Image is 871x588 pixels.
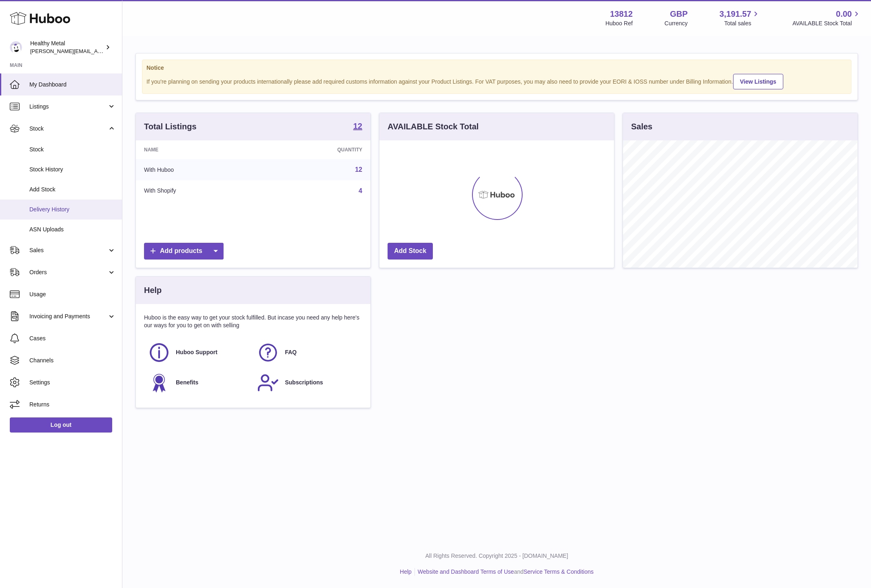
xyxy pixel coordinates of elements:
[257,342,358,364] a: FAQ
[29,226,116,233] span: ASN Uploads
[720,9,761,27] a: 3,191.57 Total sales
[670,9,687,20] strong: GBP
[836,9,852,20] span: 0.00
[146,73,847,89] div: If you're planning on sending your products internationally please add required customs informati...
[29,401,116,408] span: Returns
[29,103,107,111] span: Listings
[415,568,594,576] li: and
[29,166,116,173] span: Stock History
[136,180,262,202] td: With Shopify
[388,121,479,132] h3: AVAILABLE Stock Total
[359,187,362,194] a: 4
[400,568,412,575] a: Help
[29,146,116,153] span: Stock
[10,417,112,432] a: Log out
[285,379,323,386] span: Subscriptions
[631,121,652,132] h3: Sales
[285,348,297,356] span: FAQ
[388,243,433,260] a: Add Stock
[29,313,107,320] span: Invoicing and Payments
[792,20,861,27] span: AVAILABLE Stock Total
[610,9,633,20] strong: 13812
[29,335,116,342] span: Cases
[148,372,249,394] a: Benefits
[144,285,162,296] h3: Help
[29,291,116,298] span: Usage
[29,246,107,254] span: Sales
[129,552,864,560] p: All Rights Reserved. Copyright 2025 - [DOMAIN_NAME]
[29,186,116,193] span: Add Stock
[720,9,751,20] span: 3,191.57
[10,41,22,53] img: jose@healthy-metal.com
[30,40,104,55] div: Healthy Metal
[30,48,164,54] span: [PERSON_NAME][EMAIL_ADDRESS][DOMAIN_NAME]
[523,568,594,575] a: Service Terms & Conditions
[733,74,783,89] a: View Listings
[29,268,107,276] span: Orders
[262,140,370,159] th: Quantity
[353,122,362,132] a: 12
[148,342,249,364] a: Huboo Support
[418,568,514,575] a: Website and Dashboard Terms of Use
[665,20,688,27] div: Currency
[176,348,217,356] span: Huboo Support
[29,379,116,386] span: Settings
[144,314,362,329] p: Huboo is the easy way to get your stock fulfilled. But incase you need any help here's our ways f...
[724,20,760,27] span: Total sales
[136,159,262,180] td: With Huboo
[144,243,224,260] a: Add products
[136,140,262,159] th: Name
[257,372,358,394] a: Subscriptions
[29,81,116,89] span: My Dashboard
[29,357,116,364] span: Channels
[355,166,362,173] a: 12
[144,121,197,132] h3: Total Listings
[29,206,116,213] span: Delivery History
[353,122,362,130] strong: 12
[146,64,847,72] strong: Notice
[792,9,861,27] a: 0.00 AVAILABLE Stock Total
[605,20,633,27] div: Huboo Ref
[176,379,198,386] span: Benefits
[29,125,107,133] span: Stock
